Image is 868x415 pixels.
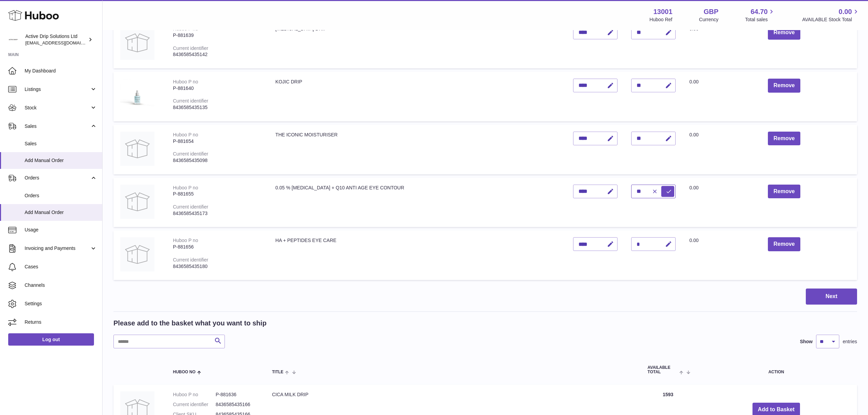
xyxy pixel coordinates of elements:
img: 0.05 % RETINOL + Q10 ANTI AGE EYE CONTOUR [120,185,154,219]
td: HA + PEPTIDES EYE CARE [269,230,566,280]
span: entries [843,338,857,345]
div: P-881639 [173,32,262,39]
div: Huboo P no [173,185,198,190]
span: Invoicing and Payments [25,245,90,252]
td: KOJIC DRIP [269,72,566,121]
dd: P-881636 [216,391,258,398]
button: Remove [768,79,800,93]
span: Total sales [745,16,775,23]
span: AVAILABLE Stock Total [802,16,860,23]
span: 0.00 [689,26,699,31]
img: RETINOL DRIP [120,26,154,60]
div: P-881654 [173,138,262,145]
button: Remove [768,26,800,40]
a: Log out [8,333,94,346]
div: Huboo P no [173,238,198,243]
div: Huboo P no [173,132,198,137]
span: Cases [25,264,97,270]
button: Remove [768,132,800,146]
button: Remove [768,185,800,199]
img: THE ICONIC MOISTURISER [120,132,154,166]
h2: Please add to the basket what you want to ship [113,319,267,328]
button: Next [806,289,857,305]
div: 8436585435173 [173,210,262,217]
span: 0.00 [689,79,699,84]
div: P-881656 [173,244,262,250]
strong: 13001 [653,7,673,16]
dt: Current identifier [173,401,216,408]
span: Channels [25,282,97,289]
a: 0.00 AVAILABLE Stock Total [802,7,860,23]
img: internalAdmin-13001@internal.huboo.com [8,35,18,45]
span: Settings [25,300,97,307]
span: 0.00 [689,185,699,190]
span: 0.00 [689,132,699,137]
span: 64.70 [750,7,768,16]
span: My Dashboard [25,68,97,74]
span: Returns [25,319,97,325]
th: Action [695,359,857,381]
div: 8436585435142 [173,51,262,58]
span: [EMAIL_ADDRESS][DOMAIN_NAME] [25,40,100,45]
div: Huboo P no [173,26,198,31]
td: 0.05 % [MEDICAL_DATA] + Q10 ANTI AGE EYE CONTOUR [269,178,566,227]
span: AVAILABLE Total [648,365,678,374]
span: Usage [25,227,97,233]
span: Orders [25,175,90,181]
span: Title [272,370,283,374]
span: 0.00 [689,238,699,243]
div: Huboo P no [173,79,198,84]
div: P-881640 [173,85,262,92]
div: Huboo Ref [650,16,673,23]
div: Current identifier [173,98,208,104]
a: 64.70 Total sales [745,7,775,23]
label: Show [800,338,813,345]
span: Add Manual Order [25,157,97,164]
td: [MEDICAL_DATA] DRIP [269,19,566,68]
td: THE ICONIC MOISTURISER [269,125,566,174]
img: HA + PEPTIDES EYE CARE [120,237,154,271]
span: 0.00 [839,7,852,16]
strong: GBP [704,7,718,16]
img: KOJIC DRIP [120,79,154,113]
button: Remove [768,237,800,251]
div: Current identifier [173,257,208,263]
div: P-881655 [173,191,262,197]
span: Orders [25,192,97,199]
span: Stock [25,105,90,111]
dt: Huboo P no [173,391,216,398]
div: 8436585435098 [173,157,262,164]
span: Listings [25,86,90,93]
span: Sales [25,123,90,130]
div: Currency [699,16,719,23]
span: Add Manual Order [25,209,97,216]
dd: 8436585435166 [216,401,258,408]
span: Huboo no [173,370,195,374]
div: Current identifier [173,204,208,210]
div: 8436585435180 [173,263,262,270]
div: Active Drip Solutions Ltd [25,33,87,46]
div: Current identifier [173,45,208,51]
div: 8436585435135 [173,104,262,111]
div: Current identifier [173,151,208,157]
span: Sales [25,140,97,147]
